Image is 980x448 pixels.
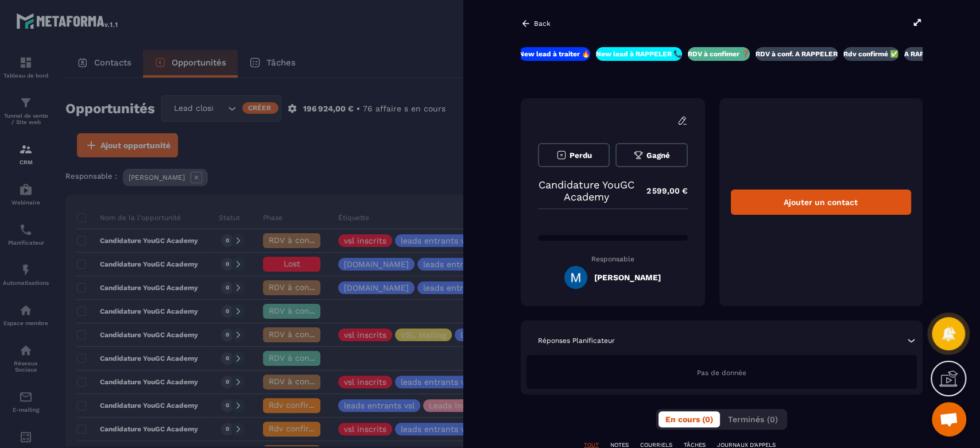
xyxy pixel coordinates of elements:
p: New lead à RAPPELER 📞 [596,49,682,59]
p: RDV à conf. A RAPPELER [756,49,838,59]
span: En cours (0) [665,415,713,424]
h5: [PERSON_NAME] [594,273,661,282]
button: En cours (0) [659,411,720,427]
p: Candidature YouGC Academy [538,179,635,203]
p: Back [534,20,551,28]
a: Ouvrir le chat [932,402,966,437]
span: Terminés (0) [728,415,778,424]
p: Responsable [538,255,688,263]
button: Gagné [615,143,687,167]
span: Gagné [646,151,670,160]
p: 2 599,00 € [635,180,688,202]
p: New lead à traiter 🔥 [519,49,590,59]
span: Perdu [570,151,592,160]
button: Perdu [538,143,610,167]
div: Ajouter un contact [731,190,911,215]
button: Terminés (0) [721,411,785,427]
p: Rdv confirmé ✅ [843,49,898,59]
span: Pas de donnée [697,369,746,377]
p: Réponses Planificateur [538,336,615,345]
p: RDV à confimer ❓ [688,49,750,59]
